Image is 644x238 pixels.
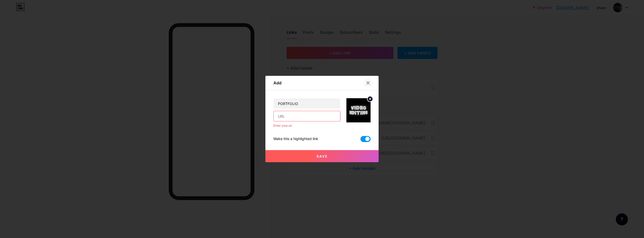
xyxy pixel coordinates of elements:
[316,154,328,158] span: Save
[273,136,318,142] div: Make this a highlighted link
[273,123,340,128] div: Enter your url
[274,111,340,121] input: URL
[273,80,281,86] div: Add
[346,98,371,122] img: link_thumbnail
[265,150,379,162] button: Save
[274,98,340,109] input: Title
